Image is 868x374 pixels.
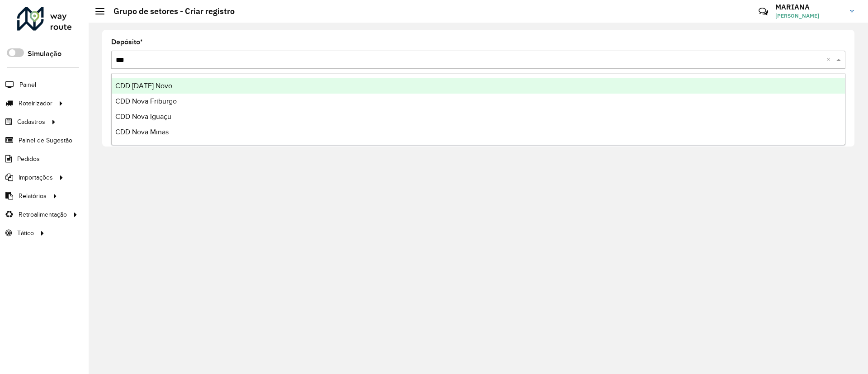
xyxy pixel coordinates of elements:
[19,210,67,219] span: Retroalimentação
[19,173,53,182] span: Importações
[826,54,834,65] span: Clear all
[775,3,843,11] h3: MARIANA
[19,80,36,90] span: Painel
[115,82,172,90] span: CDD [DATE] Novo
[19,99,52,108] span: Roteirizador
[17,117,45,127] span: Cadastros
[115,97,177,105] span: CDD Nova Friburgo
[19,136,72,145] span: Painel de Sugestão
[17,154,40,164] span: Pedidos
[19,191,47,201] span: Relatórios
[17,228,34,238] span: Tático
[111,37,143,47] label: Depósito
[775,12,843,20] span: [PERSON_NAME]
[115,128,169,136] span: CDD Nova Minas
[115,113,171,120] span: CDD Nova Iguaçu
[104,6,235,16] h2: Grupo de setores - Criar registro
[28,48,61,59] label: Simulação
[111,73,845,145] ng-dropdown-panel: Options list
[754,2,773,21] a: Contato Rápido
